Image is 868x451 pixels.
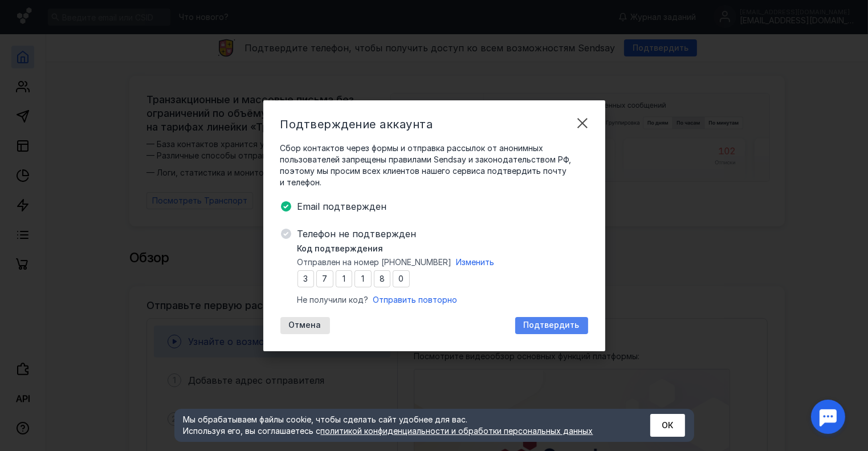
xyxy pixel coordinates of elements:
span: Код подтверждения [298,243,384,254]
span: Сбор контактов через формы и отправка рассылок от анонимных пользователей запрещены правилами Sen... [280,143,588,188]
input: 0 [374,270,391,287]
button: ОК [650,414,685,437]
span: Не получили код? [298,294,369,306]
span: Email подтвержден [298,200,588,213]
span: Отправлен на номер [PHONE_NUMBER] [298,257,452,268]
span: Изменить [457,257,495,267]
input: 0 [316,270,333,287]
input: 0 [354,270,372,287]
input: 0 [336,270,353,287]
span: Подтвердить [524,320,580,330]
input: 0 [298,270,315,287]
button: Отмена [280,317,330,334]
span: Подтверждение аккаунта [280,117,433,131]
button: Подтвердить [515,317,588,334]
input: 0 [393,270,410,287]
button: Изменить [457,257,495,268]
span: Отправить повторно [373,295,458,304]
button: Отправить повторно [373,294,458,306]
a: политикой конфиденциальности и обработки персональных данных [321,426,593,436]
span: Телефон не подтвержден [298,227,588,241]
div: Мы обрабатываем файлы cookie, чтобы сделать сайт удобнее для вас. Используя его, вы соглашаетесь c [184,414,622,437]
span: Отмена [289,320,321,330]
